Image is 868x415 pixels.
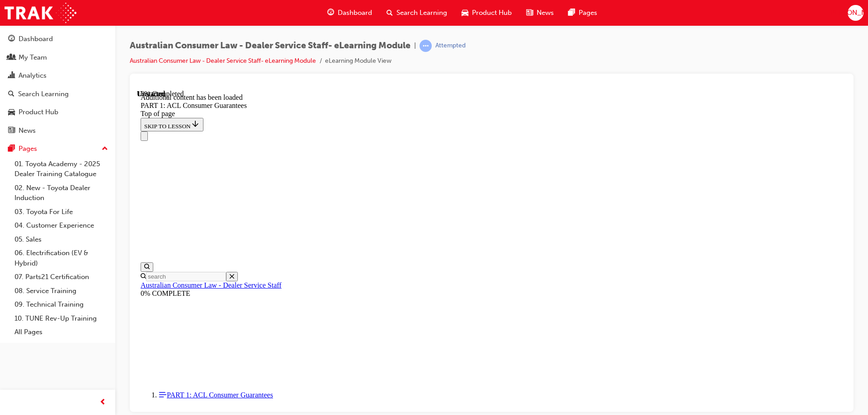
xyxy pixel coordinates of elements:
[420,40,432,52] span: learningRecordVerb_ATTEMPT-icon
[8,90,14,98] span: search-icon
[11,181,112,205] a: 02. New - Toyota Dealer Induction
[4,104,112,121] a: Product Hub
[130,41,410,51] span: Australian Consumer Law - Dealer Service Staff- eLearning Module
[526,7,533,19] span: news-icon
[4,140,112,157] button: Pages
[848,5,863,21] button: [PERSON_NAME]
[4,49,112,66] a: My Team
[19,70,47,81] div: Analytics
[4,67,112,84] a: Analytics
[568,7,575,19] span: pages-icon
[19,52,47,63] div: My Team
[4,20,706,28] div: Top of page
[4,4,706,12] div: Additional content has been loaded
[8,72,15,80] span: chart-icon
[8,145,15,153] span: pages-icon
[11,157,112,181] a: 01. Toyota Academy - 2025 Dealer Training Catalogue
[11,312,112,326] a: 10. TUNE Rev-Up Training
[11,325,112,339] a: All Pages
[327,7,334,19] span: guage-icon
[11,298,112,312] a: 09. Technical Training
[19,126,36,136] div: News
[454,4,519,22] a: car-iconProduct Hub
[561,4,604,22] a: pages-iconPages
[9,182,89,191] input: Search
[435,42,466,50] div: Attempted
[4,173,16,182] button: Open search menu
[338,8,372,18] span: Dashboard
[579,8,597,18] span: Pages
[11,233,112,247] a: 05. Sales
[537,8,554,18] span: News
[325,56,392,66] li: eLearning Module View
[396,8,447,18] span: Search Learning
[414,41,416,51] span: |
[8,54,15,62] span: people-icon
[4,42,11,51] button: Close navigation menu
[387,7,393,19] span: search-icon
[8,108,15,117] span: car-icon
[19,144,37,154] div: Pages
[8,127,15,135] span: news-icon
[5,3,76,23] img: Trak
[11,205,112,219] a: 03. Toyota For Life
[4,28,66,42] button: SKIP TO LESSON
[472,8,512,18] span: Product Hub
[11,219,112,233] a: 04. Customer Experience
[11,284,112,298] a: 08. Service Training
[102,143,108,155] span: up-icon
[4,86,112,103] a: Search Learning
[4,31,112,47] a: Dashboard
[4,200,706,208] div: 0% COMPLETE
[519,4,561,22] a: news-iconNews
[89,182,101,191] button: Close search menu
[99,397,106,408] span: prev-icon
[4,122,112,139] a: News
[4,12,706,20] div: PART 1: ACL Consumer Guarantees
[19,34,53,44] div: Dashboard
[130,57,316,65] a: Australian Consumer Law - Dealer Service Staff- eLearning Module
[7,33,63,40] span: SKIP TO LESSON
[320,4,379,22] a: guage-iconDashboard
[4,29,112,140] button: DashboardMy TeamAnalyticsSearch LearningProduct HubNews
[462,7,468,19] span: car-icon
[8,35,15,43] span: guage-icon
[4,191,145,199] a: Australian Consumer Law - Dealer Service Staff
[379,4,454,22] a: search-iconSearch Learning
[19,107,58,117] div: Product Hub
[11,246,112,270] a: 06. Electrification (EV & Hybrid)
[11,270,112,284] a: 07. Parts21 Certification
[18,89,69,99] div: Search Learning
